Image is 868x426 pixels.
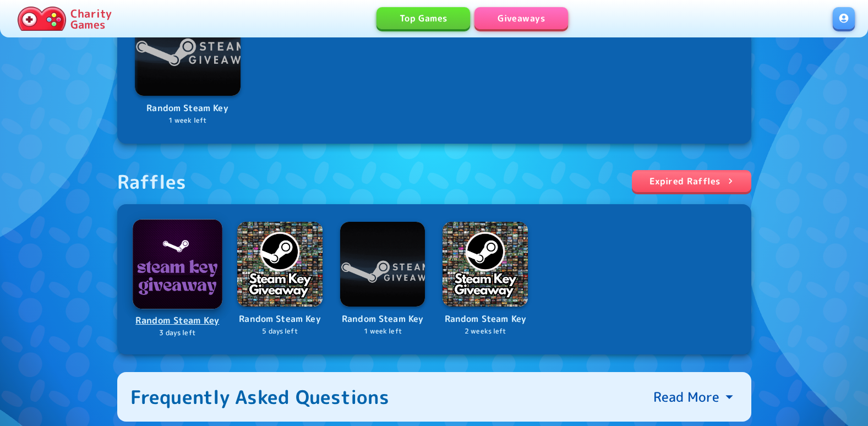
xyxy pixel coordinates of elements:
p: 1 week left [340,326,425,337]
a: LogoRandom Steam Key1 week left [340,222,425,337]
a: LogoRandom Steam Key2 weeks left [443,222,528,337]
a: Charity Games [13,4,116,33]
p: Charity Games [70,8,112,30]
p: 3 days left [134,327,221,338]
img: Logo [133,219,222,308]
p: Random Steam Key [135,101,241,116]
a: Giveaways [474,7,568,29]
button: Frequently Asked QuestionsRead More [117,372,751,422]
img: Logo [443,222,528,307]
p: Random Steam Key [134,313,221,328]
p: Read More [653,388,719,406]
a: LogoRandom Steam Key3 days left [134,220,221,338]
p: 5 days left [237,326,323,337]
a: Top Games [376,7,470,29]
p: Random Steam Key [237,312,323,326]
img: Charity.Games [18,7,66,31]
p: Random Steam Key [340,312,425,326]
div: Frequently Asked Questions [130,385,390,408]
p: 2 weeks left [443,326,528,337]
div: Raffles [117,170,187,193]
img: Logo [237,222,323,307]
a: LogoRandom Steam Key5 days left [237,222,323,337]
img: Logo [340,222,425,307]
p: 1 week left [135,116,241,126]
a: Expired Raffles [632,170,751,192]
p: Random Steam Key [443,312,528,326]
